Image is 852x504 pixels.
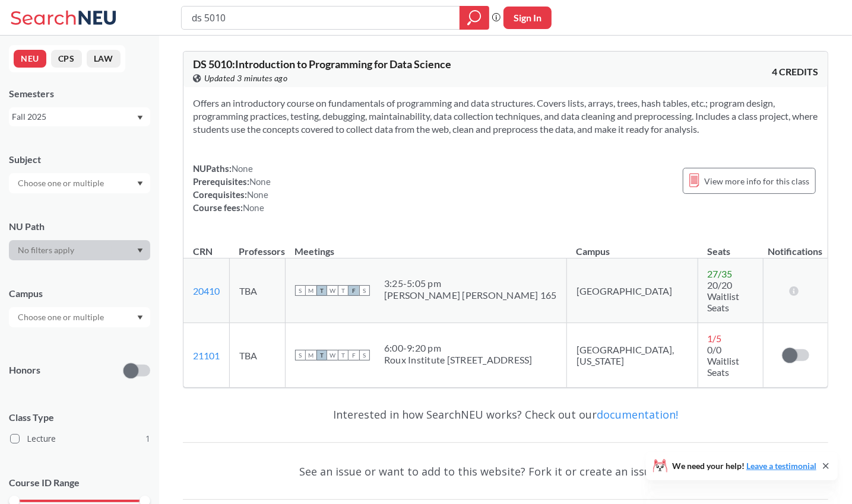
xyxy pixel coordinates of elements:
span: T [338,285,349,296]
button: NEU [14,50,46,68]
span: 1 [145,432,150,445]
div: Fall 2025Dropdown arrow [9,107,150,126]
span: M [306,350,316,361]
span: S [295,350,306,361]
button: CPS [51,50,82,68]
div: [PERSON_NAME] [PERSON_NAME] 165 [384,289,557,301]
td: [GEOGRAPHIC_DATA] [566,259,698,323]
span: We need your help! [672,462,816,470]
button: Sign In [503,7,552,29]
th: Professors [230,233,286,259]
span: W [327,285,338,296]
div: Semesters [9,87,150,100]
svg: Dropdown arrow [137,116,143,120]
span: None [243,202,264,213]
div: Dropdown arrow [9,173,150,193]
div: Roux Institute [STREET_ADDRESS] [384,354,533,366]
span: Updated 3 minutes ago [204,72,288,85]
span: F [349,350,359,361]
p: Honors [9,363,40,377]
span: 1 / 5 [708,333,722,344]
td: TBA [230,323,286,388]
span: S [295,285,306,296]
td: [GEOGRAPHIC_DATA], [US_STATE] [566,323,698,388]
th: Campus [566,233,698,259]
input: Choose one or multiple [12,176,112,190]
div: Interested in how SearchNEU works? Check out our [183,397,828,432]
a: 21101 [193,350,220,361]
span: T [316,285,327,296]
span: M [306,285,316,296]
span: 20/20 Waitlist Seats [708,279,740,313]
p: Course ID Range [9,476,150,490]
div: NU Path [9,220,150,233]
div: Subject [9,153,150,166]
span: T [338,350,349,361]
div: magnifying glass [460,6,489,30]
span: DS 5010 : Introduction to Programming for Data Science [193,58,451,71]
div: 6:00 - 9:20 pm [384,342,533,354]
svg: Dropdown arrow [137,181,143,186]
svg: magnifying glass [467,9,482,26]
div: 3:25 - 5:05 pm [384,277,557,289]
span: F [349,285,359,296]
span: 0/0 Waitlist Seats [708,344,740,378]
div: Dropdown arrow [9,240,150,260]
span: None [249,176,271,187]
svg: Dropdown arrow [137,315,143,320]
label: Lecture [10,431,150,446]
td: TBA [230,259,286,323]
th: Notifications [764,233,828,259]
span: 27 / 35 [708,268,733,279]
div: Dropdown arrow [9,307,150,327]
th: Meetings [286,233,567,259]
th: Seats [698,233,763,259]
span: W [327,350,338,361]
span: S [359,285,370,296]
button: LAW [87,50,121,68]
span: View more info for this class [704,174,809,189]
span: Class Type [9,411,150,424]
div: Campus [9,287,150,300]
section: Offers an introductory course on fundamentals of programming and data structures. Covers lists, a... [193,97,818,136]
a: Leave a testimonial [746,461,816,471]
div: Fall 2025 [12,110,136,123]
a: documentation! [597,407,678,422]
input: Choose one or multiple [12,310,112,324]
span: S [359,350,370,361]
div: CRN [193,245,213,258]
div: See an issue or want to add to this website? Fork it or create an issue on . [183,454,828,489]
span: None [232,163,253,174]
span: T [316,350,327,361]
span: None [247,189,268,200]
svg: Dropdown arrow [137,248,143,253]
div: NUPaths: Prerequisites: Corequisites: Course fees: [193,162,271,214]
a: 20410 [193,285,220,296]
input: Class, professor, course number, "phrase" [191,8,451,28]
span: 4 CREDITS [772,65,818,78]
